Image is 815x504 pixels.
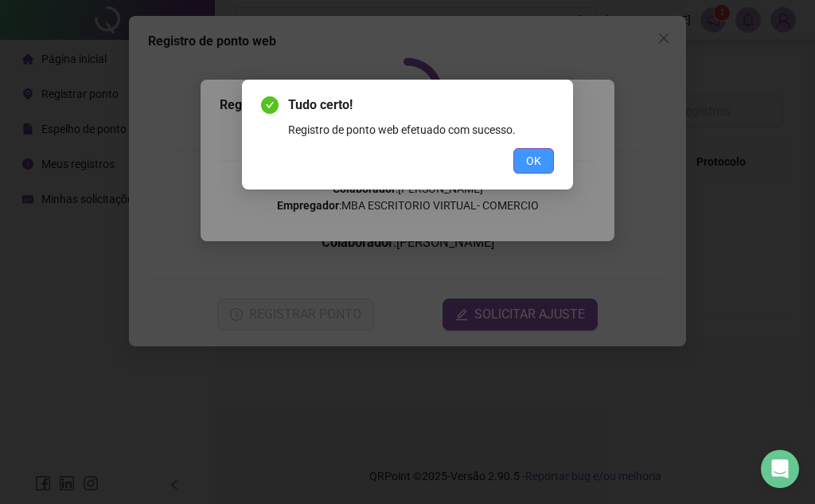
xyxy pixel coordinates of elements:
[761,450,799,488] div: Open Intercom Messenger
[526,152,541,170] span: OK
[261,96,279,114] span: check-circle
[288,121,554,139] div: Registro de ponto web efetuado com sucesso.
[288,96,554,115] span: Tudo certo!
[513,148,554,174] button: OK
